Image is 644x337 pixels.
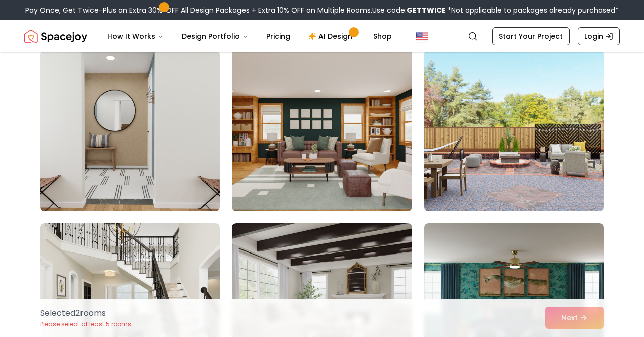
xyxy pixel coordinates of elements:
[365,26,400,46] a: Shop
[407,5,446,15] b: GETTWICE
[24,26,87,46] a: Spacejoy
[300,26,363,46] a: AI Design
[372,5,446,15] span: Use code:
[24,20,620,52] nav: Global
[420,46,608,215] img: Room room-6
[174,26,256,46] button: Design Portfolio
[416,30,428,42] img: United States
[578,27,620,45] a: Login
[25,5,619,15] div: Pay Once, Get Twice-Plus an Extra 30% OFF All Design Packages + Extra 10% OFF on Multiple Rooms.
[492,27,570,45] a: Start Your Project
[40,307,131,319] p: Selected 2 room s
[232,50,412,211] img: Room room-5
[99,26,172,46] button: How It Works
[24,26,87,46] img: Spacejoy Logo
[446,5,619,15] span: *Not applicable to packages already purchased*
[40,320,131,328] p: Please select at least 5 rooms
[258,26,298,46] a: Pricing
[99,26,400,46] nav: Main
[40,50,220,211] img: Room room-4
